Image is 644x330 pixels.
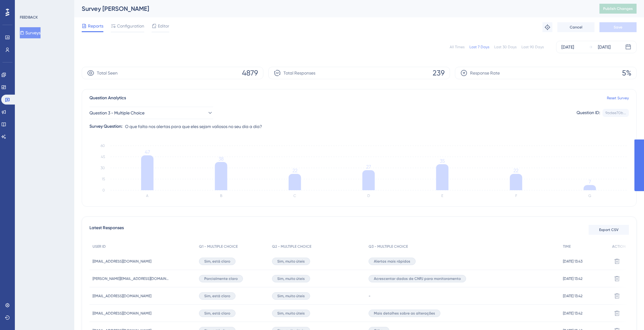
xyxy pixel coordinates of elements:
span: 5% [622,68,631,78]
tspan: 27 [366,164,371,170]
span: Export CSV [599,227,619,232]
span: Save [614,25,622,30]
span: Question Analytics [89,94,126,102]
tspan: 22 [292,168,297,174]
text: F [515,194,517,198]
span: Q2 - MULTIPLE CHOICE [272,244,311,249]
span: [DATE] 13:43 [563,259,582,264]
text: G [588,194,591,198]
text: A [146,194,149,198]
span: [EMAIL_ADDRESS][DOMAIN_NAME] [93,311,151,316]
span: Response Rate [470,69,500,77]
tspan: 35 [440,158,445,164]
span: 239 [433,68,445,78]
span: Parcialmente claro [204,276,238,281]
button: Cancel [557,22,594,32]
iframe: UserGuiding AI Assistant Launcher [618,306,637,324]
tspan: 60 [101,144,105,148]
span: [EMAIL_ADDRESS][DOMAIN_NAME] [93,294,151,298]
tspan: 22 [513,168,518,174]
span: Total Seen [97,69,118,77]
span: 4879 [242,68,258,78]
span: O que falta nos alertas para que eles sejam valiosos no seu dia a dia? [125,123,262,130]
span: Q3 - MULTIPLE CHOICE [369,244,408,249]
tspan: 47 [145,149,150,155]
span: Sim, muito úteis [277,294,305,298]
span: Sim, muito úteis [277,276,305,281]
span: [DATE] 13:42 [563,311,582,316]
span: Q1 - MULTIPLE CHOICE [199,244,238,249]
span: [DATE] 13:42 [563,276,582,281]
div: [DATE] [561,43,574,51]
div: Last 90 Days [521,45,544,49]
span: Configuration [117,22,144,30]
tspan: 45 [101,155,105,159]
span: Reports [88,22,103,30]
div: Survey [PERSON_NAME] [82,4,584,13]
span: [DATE] 13:42 [563,294,582,298]
button: Save [599,22,637,32]
div: Survey Question: [89,123,123,130]
span: TIME [563,244,571,249]
span: Publish Changes [603,6,633,11]
span: Mais detalhes sobre as alterações [374,311,435,316]
a: Reset Survey [607,96,629,101]
span: Sim, está claro [204,259,230,264]
div: [DATE] [598,43,611,51]
span: - [369,294,370,298]
div: Last 30 Days [494,45,516,49]
span: [PERSON_NAME][EMAIL_ADDRESS][DOMAIN_NAME] [93,276,170,281]
button: Question 3 - Multiple Choice [89,107,213,119]
tspan: 38 [218,156,224,162]
div: Last 7 Days [469,45,489,49]
span: Editor [158,22,169,30]
tspan: 0 [102,188,105,192]
tspan: 15 [102,177,105,181]
button: Publish Changes [599,4,637,14]
span: Sim, está claro [204,311,230,316]
text: C [293,194,296,198]
span: Acrescentar dados de CNPJ para monitoramento [374,276,461,281]
button: Surveys [20,27,41,38]
span: [EMAIL_ADDRESS][DOMAIN_NAME] [93,259,151,264]
span: Sim, muito úteis [277,259,305,264]
div: 9adee70b... [605,110,626,115]
span: Alertas mais rápidos [374,259,410,264]
span: Total Responses [283,69,315,77]
div: FEEDBACK [20,15,38,20]
text: B [220,194,222,198]
span: Sim, está claro [204,294,230,298]
button: Export CSV [589,225,629,235]
span: Latest Responses [89,224,124,235]
tspan: 7 [589,179,591,185]
span: ACTION [612,244,626,249]
span: Question 3 - Multiple Choice [89,109,145,117]
text: D [367,194,370,198]
div: Question ID: [577,109,600,117]
span: Cancel [570,25,582,30]
span: Sim, muito úteis [277,311,305,316]
tspan: 30 [101,166,105,170]
text: E [441,194,443,198]
div: All Times [450,45,465,49]
span: USER ID [93,244,106,249]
